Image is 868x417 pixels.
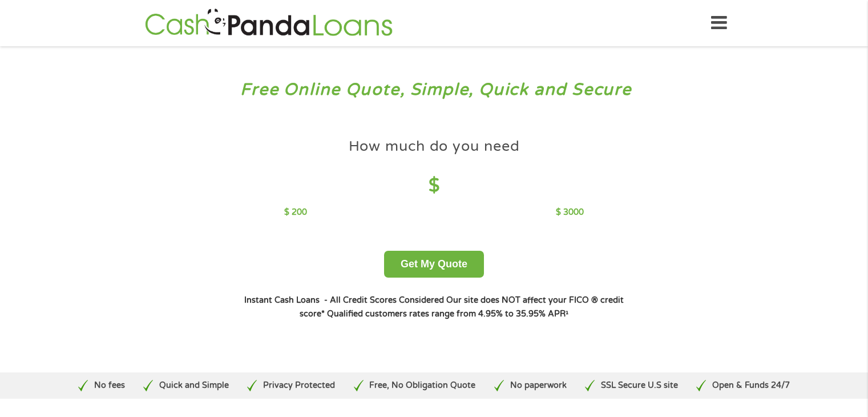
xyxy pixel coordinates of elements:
h3: Free Online Quote, Simple, Quick and Secure [33,79,835,101]
p: Free, No Obligation Quote [369,379,475,392]
p: No paperwork [510,379,567,392]
p: SSL Secure U.S site [601,379,678,392]
strong: Qualified customers rates range from 4.95% to 35.95% APR¹ [327,309,568,319]
p: Privacy Protected [263,379,335,392]
p: $ 200 [284,206,307,219]
strong: Instant Cash Loans - All Credit Scores Considered [244,295,444,305]
strong: Our site does NOT affect your FICO ® credit score* [300,295,624,319]
p: No fees [94,379,125,392]
button: Get My Quote [384,251,484,278]
p: $ 3000 [556,206,584,219]
img: GetLoanNow Logo [142,7,396,39]
h4: $ [284,174,584,198]
p: Open & Funds 24/7 [712,379,790,392]
h4: How much do you need [349,137,520,156]
p: Quick and Simple [159,379,229,392]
